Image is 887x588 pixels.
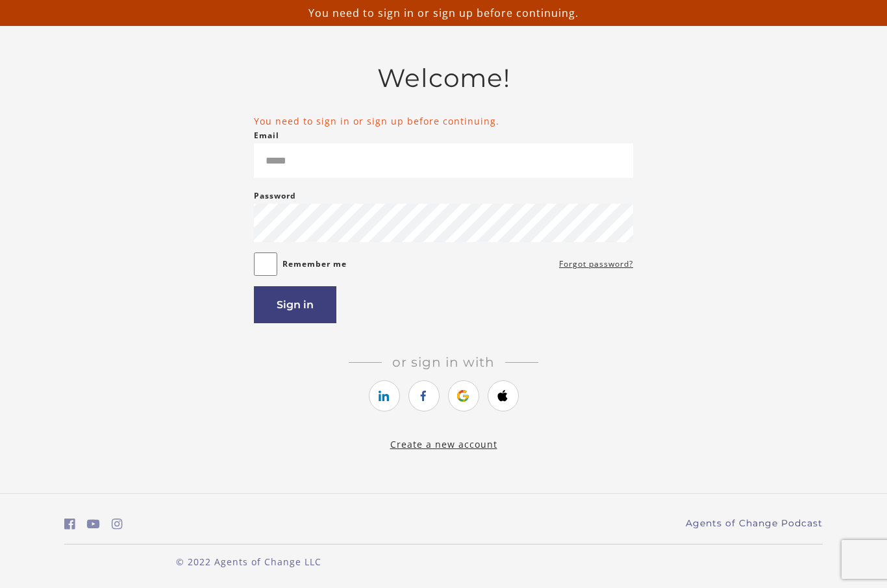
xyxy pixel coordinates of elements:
p: © 2022 Agents of Change LLC [64,555,433,569]
i: https://www.facebook.com/groups/aswbtestprep (Open in a new window) [64,518,75,530]
a: https://www.facebook.com/groups/aswbtestprep (Open in a new window) [64,515,75,533]
a: Agents of Change Podcast [686,517,823,530]
a: https://www.youtube.com/c/AgentsofChangeTestPrepbyMeaganMitchell (Open in a new window) [87,515,100,533]
a: Create a new account [390,438,497,450]
li: You need to sign in or sign up before continuing. [254,114,633,128]
i: https://www.instagram.com/agentsofchangeprep/ (Open in a new window) [112,518,123,530]
label: Email [254,128,279,143]
button: Sign in [254,286,336,323]
a: Forgot password? [559,256,633,272]
h2: Welcome! [254,63,633,93]
a: https://courses.thinkific.com/users/auth/facebook?ss%5Breferral%5D=&ss%5Buser_return_to%5D=%2Fcou... [408,380,440,411]
label: Password [254,188,296,204]
a: https://courses.thinkific.com/users/auth/linkedin?ss%5Breferral%5D=&ss%5Buser_return_to%5D=%2Fcou... [369,380,400,411]
span: Or sign in with [382,354,505,370]
a: https://courses.thinkific.com/users/auth/apple?ss%5Breferral%5D=&ss%5Buser_return_to%5D=%2Fcourse... [488,380,519,411]
a: https://www.instagram.com/agentsofchangeprep/ (Open in a new window) [112,515,123,533]
p: You need to sign in or sign up before continuing. [5,5,882,21]
a: https://courses.thinkific.com/users/auth/google?ss%5Breferral%5D=&ss%5Buser_return_to%5D=%2Fcours... [448,380,479,411]
label: Remember me [282,256,347,272]
i: https://www.youtube.com/c/AgentsofChangeTestPrepbyMeaganMitchell (Open in a new window) [87,518,100,530]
